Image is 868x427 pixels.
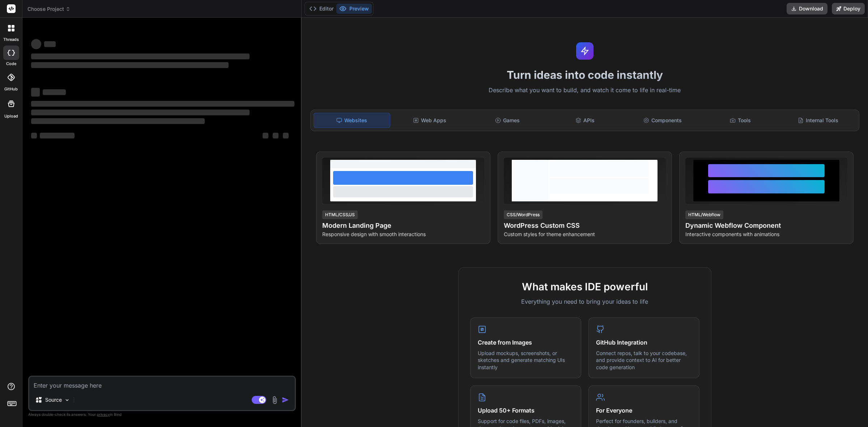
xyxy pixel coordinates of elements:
button: Preview [336,4,372,14]
img: attachment [271,396,279,404]
h4: WordPress Custom CSS [504,221,666,231]
h1: Turn ideas into code instantly [306,68,864,81]
h4: Upload 50+ Formats [478,406,574,415]
p: Always double-check its answers. Your in Bind [28,411,296,418]
span: ‌ [31,110,250,115]
span: ‌ [31,39,41,49]
img: Pick Models [64,397,70,403]
p: Upload mockups, screenshots, or sketches and generate matching UIs instantly [478,350,574,371]
p: Describe what you want to build, and watch it come to life in real-time [306,86,864,95]
span: ‌ [273,133,278,138]
div: HTML/Webflow [685,210,723,219]
div: APIs [547,113,623,128]
button: Download [787,3,827,14]
button: Deploy [832,3,865,14]
div: CSS/WordPress [504,210,542,219]
label: code [6,61,16,67]
label: GitHub [4,86,18,92]
div: HTML/CSS/JS [322,210,358,219]
h4: Dynamic Webflow Component [685,221,847,231]
h4: For Everyone [596,406,692,415]
img: icon [282,396,289,403]
span: ‌ [40,133,75,138]
p: Interactive components with animations [685,231,847,238]
div: Tools [702,113,779,128]
p: Source [45,396,62,403]
span: Choose Project [27,5,71,13]
span: ‌ [31,101,294,107]
span: ‌ [31,118,205,124]
label: Upload [4,113,18,119]
span: ‌ [31,88,40,97]
div: Internal Tools [780,113,856,128]
div: Components [625,113,701,128]
span: ‌ [31,133,37,138]
button: Editor [306,4,336,14]
h4: GitHub Integration [596,338,692,347]
div: Websites [314,113,391,128]
p: Connect repos, talk to your codebase, and provide context to AI for better code generation [596,350,692,371]
span: ‌ [31,54,250,59]
p: Everything you need to bring your ideas to life [470,297,699,306]
span: ‌ [283,133,289,138]
h2: What makes IDE powerful [470,279,699,294]
span: ‌ [43,89,66,95]
div: Web Apps [392,113,468,128]
h4: Create from Images [478,338,574,347]
p: Responsive design with smooth interactions [322,231,484,238]
span: privacy [97,412,110,417]
div: Games [469,113,546,128]
span: ‌ [31,62,229,68]
span: ‌ [44,41,56,47]
span: ‌ [263,133,268,138]
p: Custom styles for theme enhancement [504,231,666,238]
label: threads [3,37,19,43]
h4: Modern Landing Page [322,221,484,231]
